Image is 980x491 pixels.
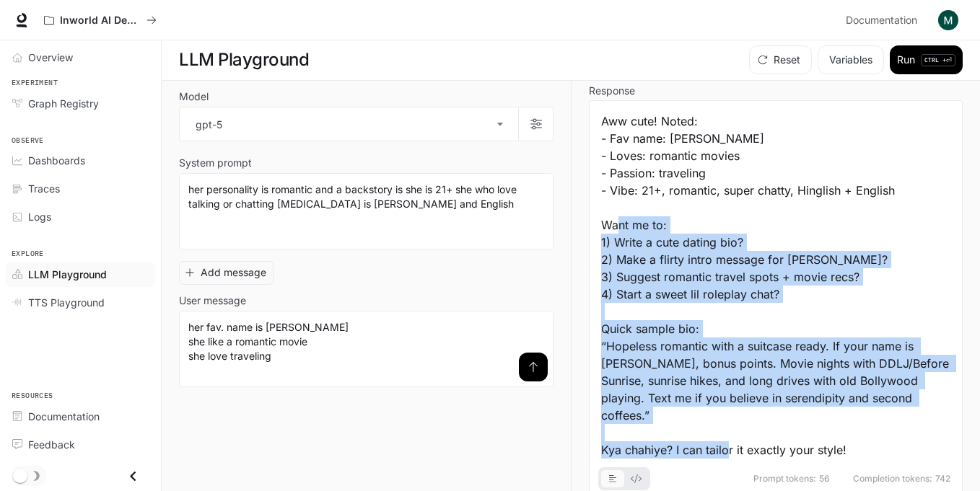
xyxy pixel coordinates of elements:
h5: Response [589,86,963,96]
button: Variables [818,45,884,74]
div: gpt-5 [180,107,518,141]
p: CTRL + [924,56,946,64]
span: Prompt tokens: [753,474,816,483]
span: Feedback [28,437,75,452]
span: 56 [819,474,830,483]
span: 742 [935,474,950,483]
span: TTS Playground [28,295,105,310]
a: TTS Playground [6,290,155,315]
p: gpt-5 [196,117,222,132]
span: Documentation [28,409,100,424]
button: All workspaces [38,6,163,35]
div: Aww cute! Noted: - Fav name: [PERSON_NAME] - Loves: romantic movies - Passion: traveling - Vibe: ... [601,112,950,459]
a: Feedback [6,432,155,457]
span: Traces [28,181,60,196]
p: ⏎ [921,54,955,66]
a: Documentation [6,404,155,429]
span: Logs [28,209,51,224]
span: Overview [28,50,73,65]
span: Dashboards [28,153,85,168]
button: User avatar [934,6,963,35]
span: Documentation [846,12,917,30]
a: Dashboards [6,148,155,173]
div: basic tabs example [601,467,647,490]
h1: LLM Playground [179,45,309,74]
button: Close drawer [117,461,149,491]
img: User avatar [938,10,958,30]
a: Graph Registry [6,91,155,116]
span: Dark mode toggle [13,467,27,483]
a: LLM Playground [6,262,155,287]
span: Graph Registry [28,96,99,111]
a: Traces [6,176,155,201]
button: RunCTRL +⏎ [890,45,963,74]
button: Reset [749,45,812,74]
span: Completion tokens: [853,474,932,483]
p: Inworld AI Demos [60,14,141,27]
p: Model [179,92,209,102]
span: LLM Playground [28,267,107,282]
a: Documentation [840,6,928,35]
a: Logs [6,204,155,229]
p: User message [179,296,246,306]
a: Overview [6,45,155,70]
p: System prompt [179,158,252,168]
button: Add message [179,261,274,285]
